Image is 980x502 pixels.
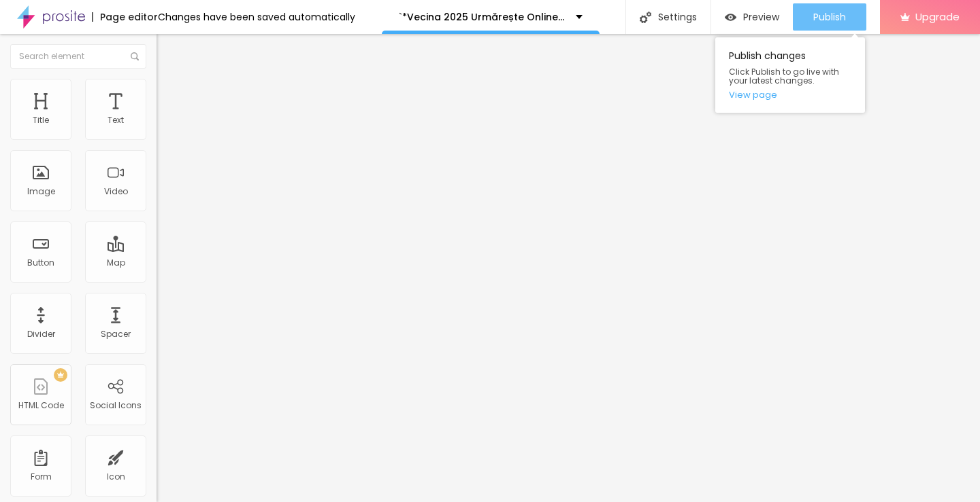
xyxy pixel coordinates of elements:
div: HTML Code [18,401,64,410]
div: Changes have been saved automatically [158,12,355,22]
div: Divider [27,329,55,339]
button: Publish [793,3,866,31]
div: Map [107,258,125,268]
div: Image [27,187,55,196]
span: Preview [743,12,779,22]
div: Icon [107,472,125,482]
div: Text [108,115,124,125]
div: Title [33,115,49,125]
a: View page [729,90,851,99]
div: Publish changes [715,37,865,113]
img: view-1.svg [725,12,736,23]
input: Search element [10,44,146,69]
div: Form [31,472,52,482]
span: Publish [813,12,846,22]
div: Button [27,258,54,268]
div: Spacer [101,329,131,339]
iframe: Editor [157,34,980,502]
img: Icone [640,12,651,23]
div: Video [104,187,128,196]
p: `*Vecina 2025 Urmărește Online Subtitrat Română HD [399,12,566,22]
span: Click Publish to go live with your latest changes. [729,67,851,85]
button: Preview [711,3,793,31]
span: Upgrade [915,11,960,22]
div: Page editor [92,12,158,22]
div: Social Icons [90,401,142,410]
img: Icone [131,52,139,60]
